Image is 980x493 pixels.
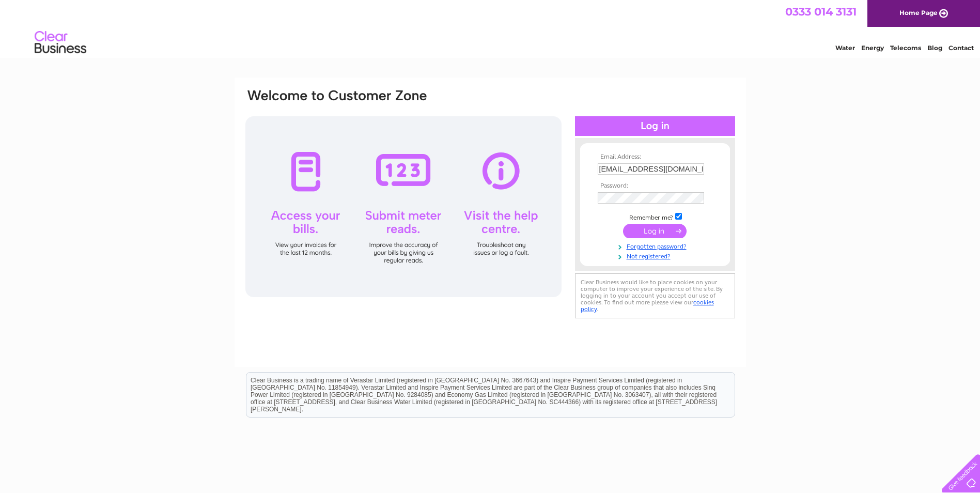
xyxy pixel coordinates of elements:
[861,44,884,52] a: Energy
[595,211,715,222] td: Remember me?
[948,44,974,52] a: Contact
[246,6,735,50] div: Clear Business is a trading name of Verastar Limited (registered in [GEOGRAPHIC_DATA] No. 3667643...
[835,44,855,52] a: Water
[890,44,921,52] a: Telecoms
[598,251,715,260] a: Not registered?
[575,273,735,318] div: Clear Business would like to place cookies on your computer to improve your experience of the sit...
[598,241,715,251] a: Forgotten password?
[581,299,714,313] a: cookies policy
[595,182,715,190] th: Password:
[623,224,687,238] input: Submit
[927,44,942,52] a: Blog
[34,27,87,58] img: logo.png
[595,153,715,161] th: Email Address:
[785,5,857,18] a: 0333 014 3131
